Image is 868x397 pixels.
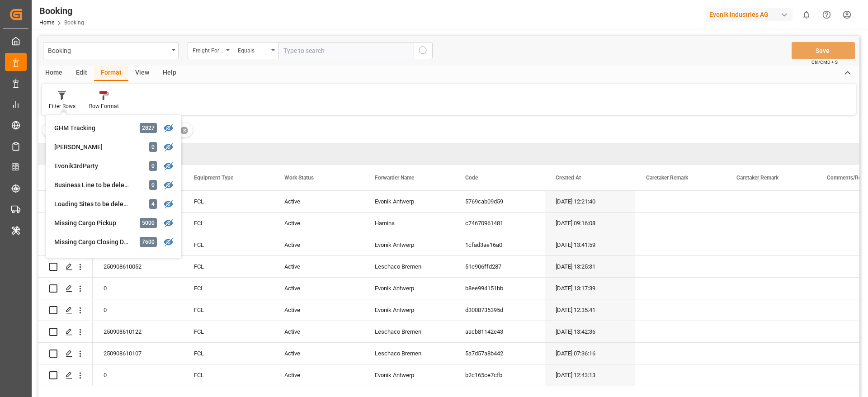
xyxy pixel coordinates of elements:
[48,44,169,56] div: Booking
[545,364,635,386] div: [DATE] 12:43:13
[706,8,793,21] div: Evonik Industries AG
[364,256,454,277] div: Leschaco Bremen
[54,161,133,171] div: Evonik3rdParty
[38,364,93,386] div: Press SPACE to select this row.
[183,234,274,255] div: FCL
[54,199,133,209] div: Loading Sites to be deleted
[454,256,545,277] div: 51e906ffd287
[454,213,545,234] div: c74670961481
[39,19,54,26] a: Home
[274,343,364,364] div: Active
[274,278,364,299] div: Active
[149,199,157,209] div: 4
[140,218,157,228] div: 5000
[149,142,157,152] div: 0
[556,175,581,181] span: Created At
[38,234,93,256] div: Press SPACE to select this row.
[364,343,454,364] div: Leschaco Bremen
[183,321,274,342] div: FCL
[38,66,69,81] div: Home
[811,59,838,66] span: Ctrl/CMD + S
[364,213,454,234] div: Hamina
[49,102,75,110] div: Filter Rows
[43,42,179,59] button: open menu
[364,364,454,386] div: Evonik Antwerp
[364,278,454,299] div: Evonik Antwerp
[274,256,364,277] div: Active
[194,175,233,181] span: Equipment Type
[545,299,635,321] div: [DATE] 12:35:41
[54,180,133,190] div: Business Line to be deleted
[128,66,156,81] div: View
[180,127,188,134] div: ✕
[93,256,183,277] div: 250908610052
[545,278,635,299] div: [DATE] 13:17:39
[69,66,94,81] div: Edit
[816,5,837,25] button: Help Center
[364,234,454,255] div: Evonik Antwerp
[193,44,223,55] div: Freight Forwarder's Reference No.
[706,6,796,23] button: Evonik Industries AG
[183,256,274,277] div: FCL
[183,364,274,386] div: FCL
[454,343,545,364] div: 5a7d57a8b442
[183,343,274,364] div: FCL
[38,191,93,213] div: Press SPACE to select this row.
[545,321,635,342] div: [DATE] 13:42:36
[54,142,133,152] div: [PERSON_NAME]
[364,299,454,321] div: Evonik Antwerp
[465,175,478,181] span: Code
[149,161,157,171] div: 0
[274,234,364,255] div: Active
[38,343,93,364] div: Press SPACE to select this row.
[274,213,364,234] div: Active
[94,66,128,81] div: Format
[646,175,688,181] span: Caretaker Remark
[545,213,635,234] div: [DATE] 09:16:08
[454,321,545,342] div: aacb81142e43
[278,42,414,59] input: Type to search
[54,123,133,133] div: GHM Tracking
[238,44,269,55] div: Equals
[364,321,454,342] div: Leschaco Bremen
[93,343,183,364] div: 250908610107
[140,123,157,133] div: 2827
[545,191,635,212] div: [DATE] 12:21:40
[454,234,545,255] div: 1cfad3ae16a0
[149,180,157,190] div: 0
[545,256,635,277] div: [DATE] 13:25:31
[183,278,274,299] div: FCL
[188,42,233,59] button: open menu
[54,237,133,247] div: Missing Cargo Closing Date
[38,299,93,321] div: Press SPACE to select this row.
[93,278,183,299] div: 0
[274,299,364,321] div: Active
[414,42,433,59] button: search button
[54,218,133,228] div: Missing Cargo Pickup
[545,343,635,364] div: [DATE] 07:36:16
[792,42,855,59] button: Save
[736,175,778,181] span: Caretaker Remark
[140,237,157,247] div: 7600
[545,234,635,255] div: [DATE] 13:41:59
[183,191,274,212] div: FCL
[38,278,93,299] div: Press SPACE to select this row.
[274,321,364,342] div: Active
[93,321,183,342] div: 250908610122
[93,364,183,386] div: 0
[38,256,93,278] div: Press SPACE to select this row.
[364,191,454,212] div: Evonik Antwerp
[454,364,545,386] div: b2c165ce7cfb
[93,299,183,321] div: 0
[274,191,364,212] div: Active
[183,299,274,321] div: FCL
[156,66,183,81] div: Help
[38,321,93,343] div: Press SPACE to select this row.
[796,5,816,25] button: show 0 new notifications
[454,299,545,321] div: d3008735395d
[39,4,84,18] div: Booking
[454,278,545,299] div: b8ee994151bb
[284,175,314,181] span: Work Status
[233,42,278,59] button: open menu
[183,213,274,234] div: FCL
